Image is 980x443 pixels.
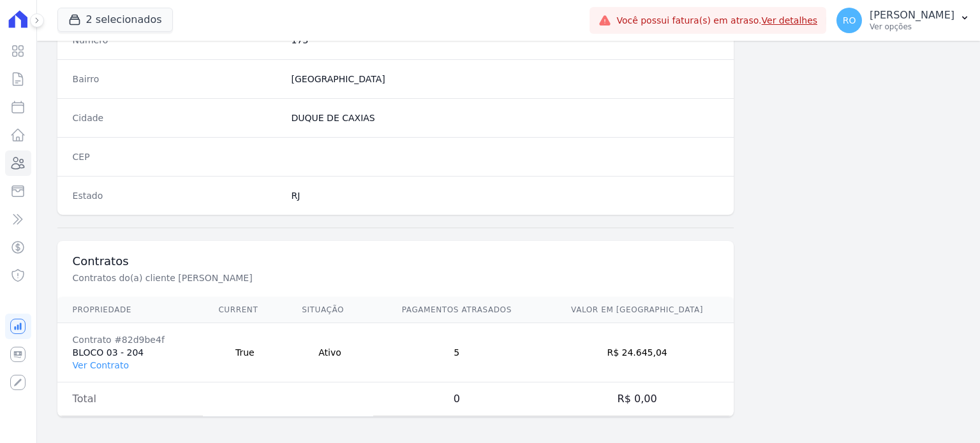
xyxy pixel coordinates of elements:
[286,297,373,323] th: Situação
[73,272,501,284] p: Contratos do(a) cliente [PERSON_NAME]
[540,382,734,416] td: R$ 0,00
[73,112,281,124] dt: Cidade
[73,254,719,269] h3: Contratos
[292,112,719,124] dd: DUQUE DE CAXIAS
[870,22,954,32] p: Ver opções
[540,323,734,382] td: R$ 24.645,04
[762,15,818,25] a: Ver detalhes
[540,297,734,323] th: Valor em [GEOGRAPHIC_DATA]
[73,360,129,370] a: Ver Contrato
[826,3,980,38] button: RO [PERSON_NAME] Ver opções
[73,189,281,202] dt: Estado
[57,8,173,32] button: 2 selecionados
[57,323,204,382] td: BLOCO 03 - 204
[286,323,373,382] td: Ativo
[292,73,719,85] dd: [GEOGRAPHIC_DATA]
[373,323,540,382] td: 5
[870,9,954,22] p: [PERSON_NAME]
[73,333,188,346] div: Contrato #82d9be4f
[843,16,856,25] span: RO
[373,382,540,416] td: 0
[57,382,204,416] td: Total
[373,297,540,323] th: Pagamentos Atrasados
[73,150,281,163] dt: CEP
[616,14,817,27] span: Você possui fatura(s) em atraso.
[292,189,719,202] dd: RJ
[73,73,281,85] dt: Bairro
[203,323,286,382] td: True
[57,297,204,323] th: Propriedade
[203,297,286,323] th: Current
